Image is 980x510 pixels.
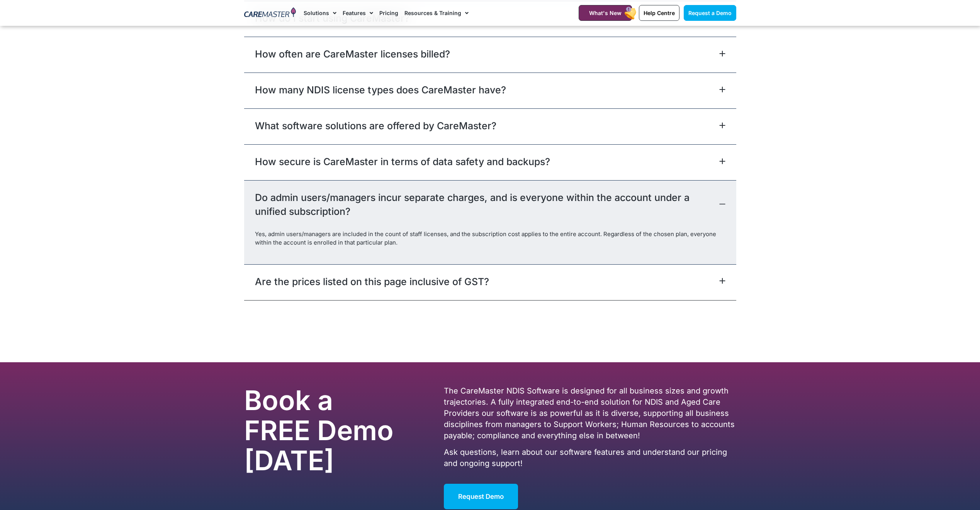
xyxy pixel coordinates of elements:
div: Are the prices listed on this page inclusive of GST? [244,264,736,300]
div: What software solutions are offered by CareMaster? [244,108,736,144]
a: How often are CareMaster licenses billed? [255,47,450,61]
img: CareMaster Logo [244,7,296,19]
span: Help Centre [644,10,675,16]
div: Do admin users/managers incur separate charges, and is everyone within the account under a unifie... [244,180,736,230]
a: How secure is CareMaster in terms of data safety and backups? [255,155,550,169]
h2: Book a FREE Demo [DATE] [244,385,404,476]
p: Yes, admin users/managers are included in the count of staff licenses, and the subscription cost ... [255,230,725,247]
a: What's New [579,5,632,21]
span: Request a Demo [688,10,732,16]
a: Help Centre [639,5,679,21]
div: How secure is CareMaster in terms of data safety and backups? [244,144,736,180]
a: How many NDIS license types does CareMaster have? [255,83,506,97]
div: How often are CareMaster licenses billed? [244,37,736,73]
span: Request Demo [458,493,504,500]
a: Do admin users/managers incur separate charges, and is everyone within the account under a unifie... [255,191,717,218]
div: Do admin users/managers incur separate charges, and is everyone within the account under a unifie... [244,230,736,264]
a: What software solutions are offered by CareMaster? [255,119,496,133]
a: Request a Demo [684,5,736,21]
span: What's New [589,10,622,16]
p: The CareMaster NDIS Software is designed for all business sizes and growth trajectories. A fully ... [444,385,736,441]
p: Ask questions, learn about our software features and understand our pricing and ongoing support! [444,447,736,469]
a: Are the prices listed on this page inclusive of GST? [255,275,489,289]
a: Request Demo [444,484,518,509]
div: How many NDIS license types does CareMaster have? [244,73,736,108]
